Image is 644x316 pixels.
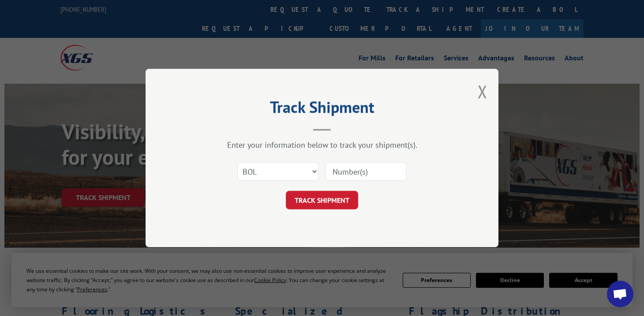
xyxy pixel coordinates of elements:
[286,191,358,209] button: TRACK SHIPMENT
[190,101,454,118] h2: Track Shipment
[478,80,487,103] button: Close modal
[607,281,633,307] div: Open chat
[325,162,406,181] input: Number(s)
[190,140,454,150] div: Enter your information below to track your shipment(s).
